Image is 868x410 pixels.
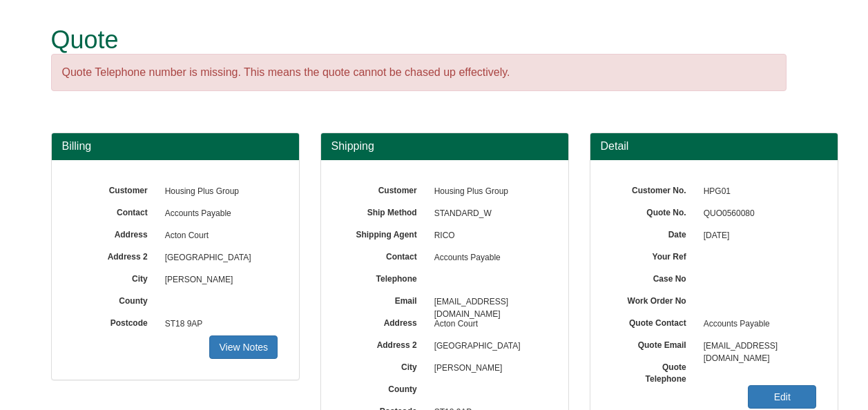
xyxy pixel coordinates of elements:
span: [DATE] [697,225,817,247]
label: Quote Email [611,335,697,351]
label: Ship Method [342,203,427,219]
label: Contact [342,247,427,263]
label: Address 2 [342,335,427,351]
span: Housing Plus Group [427,181,548,203]
span: Housing Plus Group [158,181,278,203]
span: Accounts Payable [427,247,548,269]
label: Quote Contact [611,313,697,329]
span: STANDARD_W [427,203,548,225]
label: Customer [342,181,427,197]
label: Case No [611,269,697,285]
span: [EMAIL_ADDRESS][DOMAIN_NAME] [697,335,817,358]
label: County [342,380,427,396]
span: ST18 9AP [158,313,278,335]
span: [GEOGRAPHIC_DATA] [427,335,548,358]
h3: Detail [601,140,827,153]
label: Customer [73,181,158,197]
label: City [342,358,427,373]
a: View Notes [209,335,278,359]
label: Your Ref [611,247,697,263]
span: Acton Court [427,313,548,335]
label: Email [342,291,427,307]
label: Customer No. [611,181,697,197]
span: [PERSON_NAME] [158,269,278,291]
label: Shipping Agent [342,225,427,241]
h1: Quote [51,26,787,54]
span: HPG01 [697,181,817,203]
span: RICO [427,225,548,247]
span: QUO0560080 [697,203,817,225]
label: Quote Telephone [611,358,697,385]
span: [GEOGRAPHIC_DATA] [158,247,278,269]
label: Telephone [342,269,427,285]
span: Accounts Payable [158,203,278,225]
label: Contact [73,203,158,219]
label: Date [611,225,697,241]
label: Quote No. [611,203,697,219]
h3: Shipping [331,140,558,153]
label: Work Order No [611,291,697,307]
span: [PERSON_NAME] [427,358,548,380]
span: Acton Court [158,225,278,247]
h3: Billing [62,140,289,153]
label: City [73,269,158,285]
span: [EMAIL_ADDRESS][DOMAIN_NAME] [427,291,548,313]
span: Accounts Payable [697,313,817,335]
div: Quote Telephone number is missing. This means the quote cannot be chased up effectively. [51,54,787,92]
label: Address [73,225,158,241]
label: County [73,291,158,307]
a: Edit [748,385,816,409]
label: Address 2 [73,247,158,263]
label: Address [342,313,427,329]
label: Postcode [73,313,158,329]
